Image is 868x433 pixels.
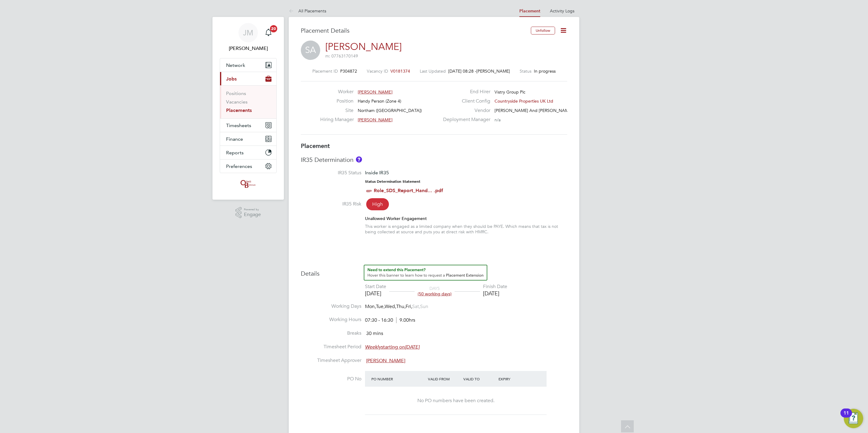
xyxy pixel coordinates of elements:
div: [DATE] [483,290,507,297]
span: [PERSON_NAME] [358,117,393,123]
label: Timesheet Approver [301,357,361,364]
strong: Status Determination Statement [365,179,420,184]
label: Working Days [301,303,361,310]
a: 20 [262,23,275,42]
span: Fri, [406,303,412,310]
div: PO Number [370,373,426,384]
h3: IR35 Determination [301,156,567,164]
span: n/a [495,117,501,123]
span: 9.00hrs [396,317,415,323]
span: Vistry Group Plc [495,89,525,95]
label: Placement ID [312,68,338,74]
div: [DATE] [365,290,386,297]
em: [DATE] [405,344,419,350]
h3: Placement Details [301,27,526,34]
span: Finance [226,136,243,142]
span: Inside IR35 [365,170,389,175]
div: Finish Date [483,284,507,290]
button: How to extend a Placement? [364,265,487,280]
label: Vacancy ID [367,68,388,74]
span: 30 mins [366,330,383,336]
button: About IR35 [356,156,362,162]
div: 11 [843,413,849,421]
div: Unallowed Worker Engagement [365,216,567,221]
label: Client Config [439,98,490,104]
span: Preferences [226,163,252,169]
span: starting on [365,344,419,350]
span: [DATE] 08:28 - [448,68,476,74]
em: Weekly [365,344,381,350]
label: Deployment Manager [439,116,490,123]
div: No PO numbers have been created. [371,398,541,404]
label: Worker [320,89,353,95]
span: [PERSON_NAME] [476,68,510,74]
span: High [366,198,389,210]
span: [PERSON_NAME] [358,89,393,95]
button: Timesheets [220,119,276,132]
div: Valid To [462,373,497,384]
span: Mon, [365,303,376,310]
span: (50 working days) [418,291,452,297]
button: Open Resource Center, 11 new notifications [844,409,863,428]
button: Unfollow [531,27,555,34]
a: Role_SDS_Report_Hand... .pdf [374,188,443,193]
span: Northam ([GEOGRAPHIC_DATA]) [358,108,422,113]
span: Handy Person (Zone 4) [358,98,401,104]
label: Timesheet Period [301,344,361,350]
button: Network [220,58,276,72]
a: Placements [226,107,252,113]
label: IR35 Status [301,170,361,176]
span: m: 07763170149 [325,53,358,59]
label: End Hirer [439,89,490,95]
div: Expiry [497,373,532,384]
button: Reports [220,146,276,159]
img: oneillandbrennan-logo-retina.png [239,179,257,189]
div: Valid From [426,373,462,384]
label: Working Hours [301,317,361,323]
a: [PERSON_NAME] [325,41,402,53]
a: Go to home page [220,179,277,189]
span: Jack Mott [220,45,277,52]
label: Hiring Manager [320,116,353,123]
span: V0181374 [390,68,410,74]
span: Countryside Properties UK Ltd [495,98,553,104]
h3: Details [301,265,567,277]
a: Placement [519,8,540,14]
button: Finance [220,132,276,146]
a: Vacancies [226,99,248,105]
label: Position [320,98,353,104]
div: DAYS [415,286,455,297]
a: Activity Logs [550,8,574,14]
div: 07:30 - 16:30 [365,317,415,323]
span: 20 [270,25,277,32]
label: Vendor [439,107,490,114]
span: Thu, [396,303,406,310]
label: Site [320,107,353,114]
span: P304872 [340,68,357,74]
label: PO No [301,376,361,382]
span: Powered by [244,207,261,212]
label: Status [520,68,531,74]
button: Jobs [220,72,276,85]
label: Breaks [301,330,361,336]
span: Sat, [412,303,420,310]
a: Powered byEngage [235,207,261,218]
span: Tue, [376,303,385,310]
span: Sun [420,303,428,310]
b: Placement [301,142,330,149]
span: In progress [534,68,556,74]
span: Timesheets [226,123,251,128]
label: IR35 Risk [301,201,361,207]
span: Jobs [226,76,237,82]
a: JM[PERSON_NAME] [220,23,277,52]
nav: Main navigation [212,17,284,200]
span: [PERSON_NAME] And [PERSON_NAME] Construction Li… [495,108,607,113]
label: Last Updated [420,68,446,74]
a: Positions [226,90,246,96]
a: All Placements [289,8,326,14]
div: This worker is engaged as a limited company when they should be PAYE. Which means that tax is not... [365,224,567,235]
span: JM [243,29,253,37]
span: SA [301,41,320,60]
span: Engage [244,212,261,217]
span: Reports [226,150,244,156]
